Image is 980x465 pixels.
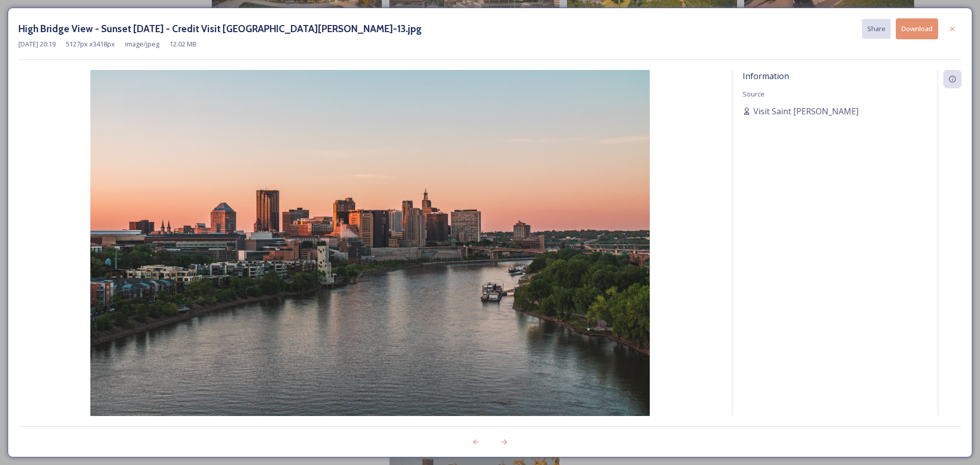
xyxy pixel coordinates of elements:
span: Information [743,70,789,82]
span: 12.02 MB [169,39,197,49]
h3: High Bridge View - Sunset [DATE] - Credit Visit [GEOGRAPHIC_DATA][PERSON_NAME]-13.jpg [18,21,422,36]
span: Source [743,89,765,99]
span: [DATE] 20:19 [18,39,56,49]
span: Visit Saint [PERSON_NAME] [753,105,859,117]
button: Download [896,18,938,39]
span: 5127 px x 3418 px [66,39,115,49]
span: image/jpeg [125,39,159,49]
img: High%20Bridge%20View%20-%20Sunset%20May%202020%20-%20Credit%20Visit%20Saint%20Paul-13.jpg [18,70,722,443]
button: Share [862,19,891,39]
